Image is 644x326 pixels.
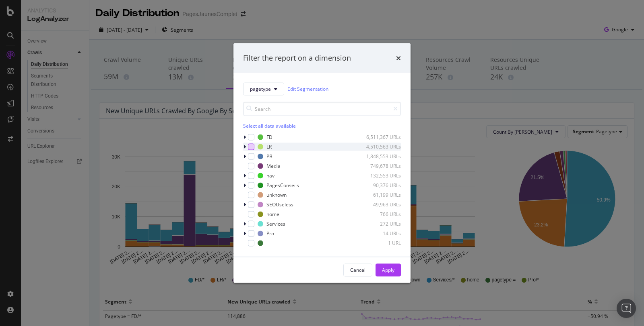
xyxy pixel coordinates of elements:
[287,85,328,93] a: Edit Segmentation
[266,134,272,141] div: FD
[266,143,272,150] div: LR
[361,153,401,160] div: 1,848,553 URLs
[266,220,285,227] div: Services
[361,172,401,179] div: 132,553 URLs
[382,267,394,273] div: Apply
[361,163,401,169] div: 749,678 URLs
[233,43,411,283] div: modal
[343,263,372,276] button: Cancel
[361,230,401,237] div: 14 URLs
[361,220,401,227] div: 272 URLs
[396,53,401,63] div: times
[361,143,401,150] div: 4,510,563 URLs
[243,122,401,129] div: Select all data available
[361,182,401,189] div: 90,376 URLs
[266,230,274,237] div: Pro
[243,102,401,116] input: Search
[266,182,299,189] div: PagesConseils
[243,82,284,95] button: pagetype
[266,211,279,218] div: home
[376,263,401,276] button: Apply
[361,192,401,198] div: 61,199 URLs
[350,267,365,273] div: Cancel
[361,201,401,208] div: 49,963 URLs
[266,153,272,160] div: PB
[243,53,351,63] div: Filter the report on a dimension
[266,192,287,198] div: unknown
[361,211,401,218] div: 766 URLs
[361,134,401,141] div: 6,511,367 URLs
[617,299,636,318] div: Open Intercom Messenger
[266,163,281,169] div: Media
[266,172,275,179] div: nav
[361,240,401,247] div: 1 URL
[250,86,271,92] span: pagetype
[266,201,293,208] div: SEOUseless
